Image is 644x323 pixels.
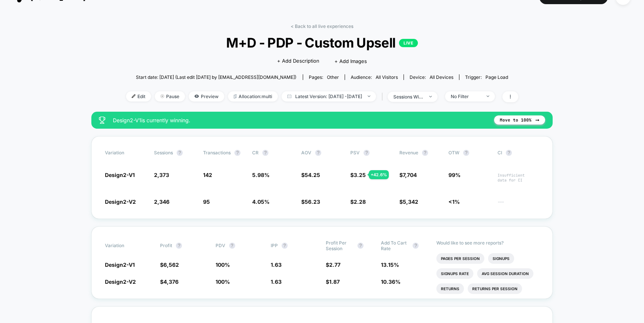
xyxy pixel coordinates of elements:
[216,261,230,268] span: 100 %
[498,173,539,183] span: Insufficient data for CI
[105,198,136,205] span: Design2-V2
[368,95,370,97] img: end
[132,94,136,98] img: edit
[422,150,428,156] button: ?
[494,115,545,125] button: Move to 100%
[145,35,498,51] span: M+D - PDP - Custom Upsell
[216,278,230,285] span: 100 %
[271,278,282,285] span: 1.63
[271,243,278,248] span: IPP
[354,172,366,178] span: 3.25
[506,150,512,156] button: ?
[430,74,453,80] span: all devices
[448,172,461,178] span: 99%
[350,150,360,155] span: PSV
[252,150,259,155] span: CR
[399,198,418,205] span: $
[136,74,296,80] span: Start date: [DATE] (Last edit [DATE] by [EMAIL_ADDRESS][DOMAIN_NAME])
[105,261,135,268] span: Design2-V1
[154,198,169,205] span: 2,346
[329,278,340,285] span: 1.87
[351,74,398,80] div: Audience:
[436,268,473,279] li: Signups Rate
[234,150,240,156] button: ?
[327,74,339,80] span: other
[305,172,320,178] span: 54.25
[429,96,432,97] img: end
[252,198,270,205] span: 4.05 %
[228,91,278,102] span: Allocation: multi
[301,198,320,205] span: $
[176,243,182,249] button: ?
[282,243,288,249] button: ?
[282,91,376,102] span: Latest Version: [DATE] - [DATE]
[413,243,419,249] button: ?
[326,261,340,268] span: $
[448,198,460,205] span: <1%
[485,74,508,80] span: Page Load
[399,150,418,155] span: Revenue
[354,198,366,205] span: 2.28
[105,150,146,156] span: Variation
[393,94,424,100] div: sessions with impression
[315,150,321,156] button: ?
[465,74,508,80] div: Trigger:
[451,94,481,99] div: No Filter
[468,283,522,294] li: Returns Per Session
[326,240,354,251] span: Profit Per Session
[350,172,366,178] span: $
[463,150,469,156] button: ?
[403,198,418,205] span: 5,342
[357,243,364,249] button: ?
[326,278,340,285] span: $
[329,261,340,268] span: 2.77
[126,91,151,102] span: Edit
[381,240,409,251] span: Add To Cart Rate
[154,172,169,178] span: 2,373
[350,198,366,205] span: $
[163,261,179,268] span: 6,562
[301,172,320,178] span: $
[262,150,268,156] button: ?
[381,278,401,285] span: 10.36 %
[105,172,135,178] span: Design2-V1
[160,278,179,285] span: $
[436,283,464,294] li: Returns
[154,150,173,155] span: Sessions
[234,94,237,98] img: rebalance
[271,261,282,268] span: 1.63
[163,278,179,285] span: 4,376
[305,198,320,205] span: 56.23
[399,172,417,178] span: $
[369,170,389,179] div: + 42.6 %
[448,150,490,156] span: OTW
[436,253,484,264] li: Pages Per Session
[381,261,399,268] span: 13.15 %
[229,243,235,249] button: ?
[488,253,514,264] li: Signups
[477,268,533,279] li: Avg Session Duration
[487,95,489,97] img: end
[177,150,183,156] button: ?
[498,200,539,205] span: ---
[301,150,311,155] span: AOV
[291,23,353,29] a: < Back to all live experiences
[287,94,291,98] img: calendar
[364,150,370,156] button: ?
[380,91,388,102] span: |
[309,74,339,80] div: Pages:
[498,150,539,156] span: CI
[203,172,212,178] span: 142
[334,58,367,64] span: + Add Images
[155,91,185,102] span: Pause
[252,172,270,178] span: 5.98 %
[113,117,487,123] span: Design2-V1 is currently winning.
[160,261,179,268] span: $
[105,240,146,251] span: Variation
[399,39,418,47] p: LIVE
[105,278,136,285] span: Design2-V2
[403,172,417,178] span: 7,704
[99,117,105,124] img: success_star
[404,74,459,80] span: Device:
[216,243,225,248] span: PDV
